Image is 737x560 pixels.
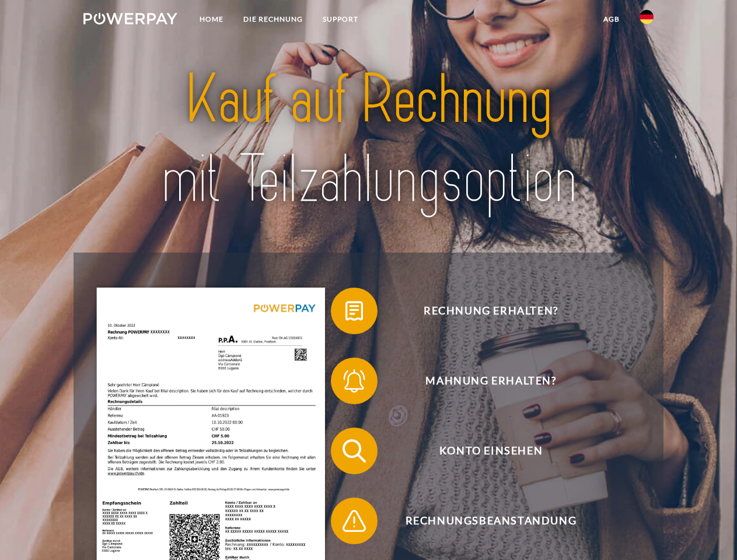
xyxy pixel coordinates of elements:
span: Konto einsehen [348,428,634,474]
img: qb_bell.svg [340,366,369,395]
a: Home [190,9,233,30]
span: Rechnung erhalten? [348,288,634,334]
button: Mahnung erhalten? [331,358,634,404]
a: agb [593,9,630,30]
img: title-powerpay_de.svg [111,56,626,223]
button: Rechnung erhalten? [331,288,634,334]
button: Konto einsehen [331,428,634,474]
iframe: Schaltfläche zum Öffnen des Messaging-Fensters [690,513,728,551]
img: qb_warning.svg [340,506,369,535]
img: logo-powerpay-white.svg [83,13,177,24]
img: de [640,10,654,24]
a: SUPPORT [313,9,368,30]
button: Rechnungsbeanstandung [331,498,634,544]
img: qb_search.svg [340,436,369,466]
img: qb_bill.svg [340,296,369,325]
a: DIE RECHNUNG [233,9,313,30]
span: Rechnungsbeanstandung [348,498,634,544]
span: Mahnung erhalten? [348,358,634,404]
